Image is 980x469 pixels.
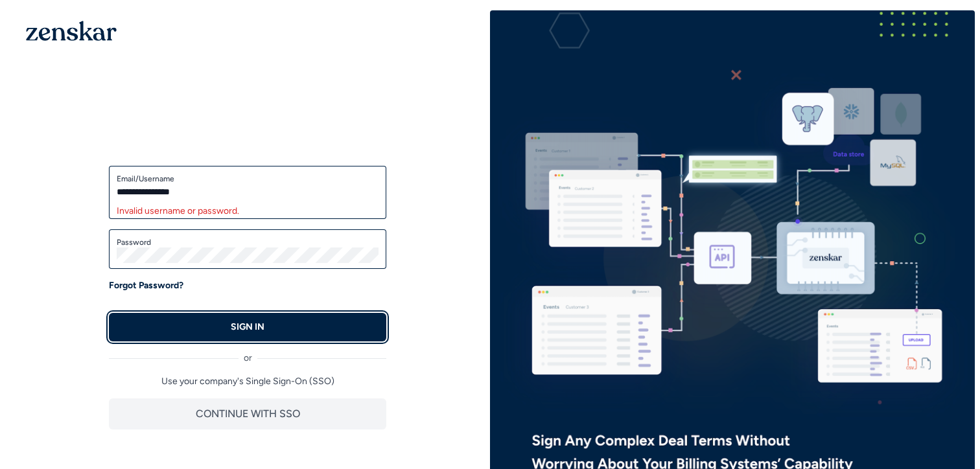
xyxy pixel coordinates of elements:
[109,398,386,429] button: CONTINUE WITH SSO
[26,21,117,41] img: 1OGAJ2xQqyY4LXKgY66KYq0eOWRCkrZdAb3gUhuVAqdWPZE9SRJmCz+oDMSn4zDLXe31Ii730ItAGKgCKgCCgCikA4Av8PJUP...
[109,279,183,292] a: Forgot Password?
[109,341,386,365] div: or
[117,174,379,184] label: Email/Username
[117,237,379,247] label: Password
[231,321,264,334] p: SIGN IN
[117,205,379,218] div: Invalid username or password.
[109,313,386,341] button: SIGN IN
[109,375,386,388] p: Use your company's Single Sign-On (SSO)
